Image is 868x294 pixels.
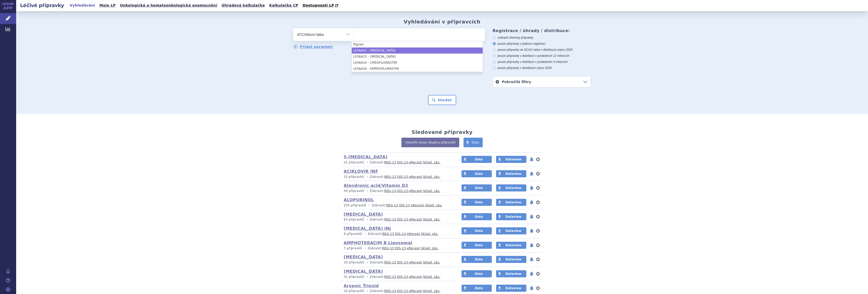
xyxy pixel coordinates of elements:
[475,258,483,261] span: Data
[464,138,483,147] a: Data
[462,156,492,163] a: Data
[529,285,534,291] button: notifikace
[535,242,540,248] button: nastavení
[475,272,483,276] span: Data
[344,260,452,265] p: Zobrazit: , , ,
[352,66,483,72] li: L03AA16 – EMPEGFILGRASTIM
[344,160,452,165] p: Zobrazit: , , ,
[472,141,479,144] span: Data
[475,243,483,247] span: Data
[505,229,521,233] span: Dataview
[535,271,540,277] button: nastavení
[423,275,441,279] a: Sklad. zás.
[384,175,396,179] a: REG-13
[529,271,534,277] button: notifikace
[496,170,526,177] a: Dataview
[535,285,540,291] button: nastavení
[344,183,408,188] a: Alendronic acid/Vitamin D3
[386,204,398,207] a: REG-13
[301,2,341,9] a: Dostupnosti LP
[395,247,406,250] a: DIS-13
[462,270,492,277] a: Data
[384,261,396,264] a: REG-13
[397,289,408,293] a: DIS-13
[384,161,396,164] a: REG-13
[529,256,534,262] button: notifikace
[529,156,534,162] button: notifikace
[384,289,396,293] a: REG-13
[496,199,526,206] a: Dataview
[365,275,370,279] i: •
[475,229,483,233] span: Data
[409,189,422,193] a: eRecept
[344,275,364,279] span: 31 přípravků
[384,218,396,221] a: REG-13
[535,256,540,262] button: nastavení
[462,213,492,220] a: Data
[404,19,481,25] h2: Vyhledávání v přípravcích
[475,286,483,290] span: Data
[425,204,443,207] a: Sklad. zás.
[401,138,459,147] a: Vytvořit novou skupinu přípravků
[344,204,366,207] span: 255 přípravků
[496,213,526,220] a: Dataview
[493,42,591,46] label: pouze přípravky s platnou registrací
[409,175,422,179] a: eRecept
[407,247,420,250] a: eRecept
[529,242,534,248] button: notifikace
[352,41,483,47] li: filgrast
[423,161,441,164] a: Sklad. zás.
[344,240,412,245] a: AMPHOTERACIM B Liposomal
[535,171,540,177] button: nastavení
[293,44,333,49] a: Přidat parametr
[344,169,378,174] a: ACIKLOVIR INF
[505,258,521,261] span: Dataview
[344,189,364,193] span: 59 přípravků
[462,170,492,177] a: Data
[344,155,388,159] a: 5-[MEDICAL_DATA]
[428,95,456,105] button: Hledat
[352,47,483,54] li: L03AA02 – [MEDICAL_DATA]
[399,204,410,207] a: DIS-13
[493,66,591,70] label: pouze přípravky v distribuci
[421,247,439,250] a: Sklad. zás.
[365,160,370,165] i: •
[344,289,364,293] span: 10 přípravků
[505,158,521,161] span: Dataview
[423,189,441,193] a: Sklad. zás.
[496,242,526,249] a: Dataview
[352,54,483,60] li: L03AA13 – [MEDICAL_DATA]
[496,227,526,234] a: Dataview
[412,129,473,135] h2: Sledované přípravky
[382,247,394,250] a: REG-13
[397,275,408,279] a: DIS-13
[535,199,540,205] button: nastavení
[344,275,452,279] p: Zobrazit: , , ,
[423,218,441,221] a: Sklad. zás.
[344,255,383,259] a: [MEDICAL_DATA]
[529,185,534,191] button: notifikace
[344,232,452,236] p: Zobrazit: , , ,
[496,285,526,292] a: Dataview
[493,36,591,40] label: zobrazit všechny přípravky
[344,218,364,221] span: 63 přípravků
[555,48,573,52] span: v srpnu 2025
[344,289,452,293] p: Zobrazit: , , ,
[344,283,379,288] a: Arsenic Trioxid
[496,156,526,163] a: Dataview
[475,215,483,218] span: Data
[344,247,362,250] span: 7 přípravků
[409,218,422,221] a: eRecept
[344,189,452,193] p: Zobrazit: , , ,
[411,204,424,207] a: eRecept
[344,203,452,208] p: Zobrazit: , , ,
[407,232,420,236] a: eRecept
[16,2,68,9] h2: Léčivé přípravky
[493,60,591,64] label: pouze přípravky v distribuci v posledních 3 měsících
[344,226,391,231] a: [MEDICAL_DATA] INJ
[365,217,370,222] i: •
[365,260,370,265] i: •
[534,66,552,70] span: v srpnu 2025
[505,201,521,204] span: Dataview
[344,212,383,217] a: [MEDICAL_DATA]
